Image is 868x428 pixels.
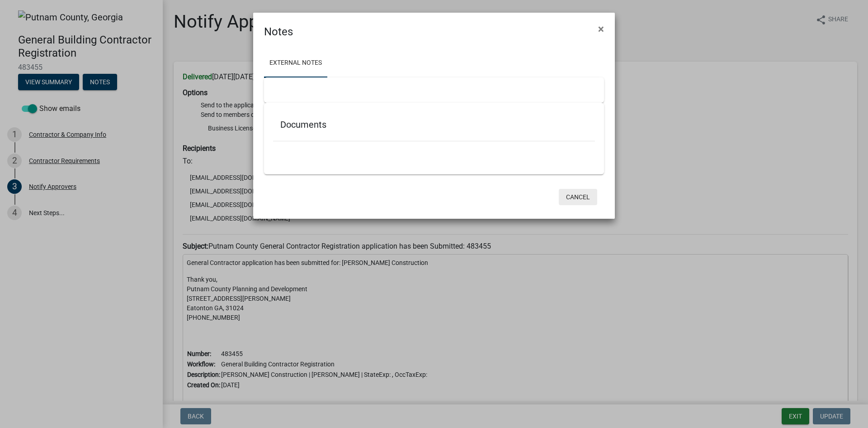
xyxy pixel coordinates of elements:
span: × [598,23,604,35]
h4: Notes [264,24,293,40]
h5: Documents [280,119,588,130]
a: External Notes [264,49,327,78]
button: Close [591,16,611,42]
button: Cancel [559,189,597,205]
